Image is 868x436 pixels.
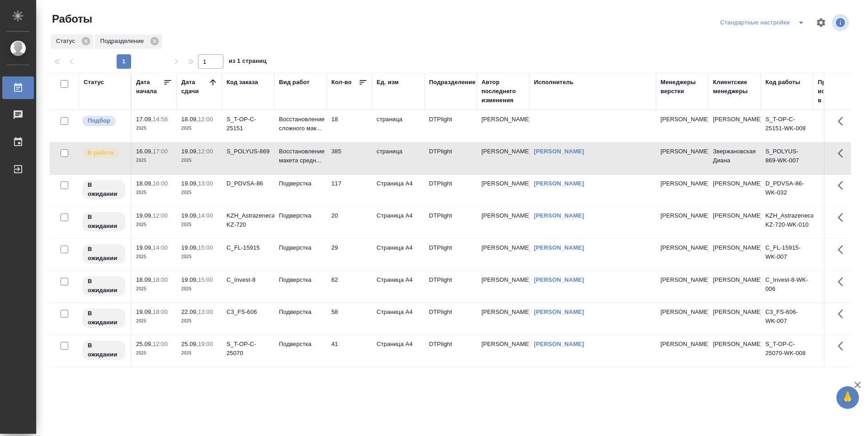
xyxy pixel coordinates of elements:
p: Подразделение [100,37,147,46]
td: [PERSON_NAME] [477,142,529,174]
td: [PERSON_NAME] [708,239,761,270]
td: [PERSON_NAME] [708,335,761,367]
p: Подверстка [279,243,322,252]
td: DTPlight [425,207,477,238]
td: DTPlight [425,239,477,270]
span: 🙏 [840,388,855,407]
div: Ед. изм [377,78,399,87]
p: 2025 [136,156,172,165]
p: 14:00 [198,212,213,219]
td: 117 [327,175,372,206]
p: 19.09, [181,244,198,251]
td: DTPlight [425,175,477,206]
button: Здесь прячутся важные кнопки [832,207,854,228]
div: Вид работ [279,78,310,87]
td: 385 [327,142,372,174]
button: Здесь прячутся важные кнопки [832,110,854,132]
td: [PERSON_NAME] [477,271,529,303]
p: 15:00 [198,276,213,283]
div: S_T-OP-C-25151 [226,115,270,133]
div: Подразделение [95,34,162,49]
p: 12:00 [153,212,168,219]
p: Подверстка [279,275,322,284]
button: Здесь прячутся важные кнопки [832,142,854,164]
p: В ожидании [88,213,120,231]
td: S_T-OP-C-25151-WK-008 [761,110,813,142]
p: Статус [56,37,78,46]
td: C3_FS-606-WK-007 [761,303,813,335]
p: 2025 [136,317,172,326]
p: [PERSON_NAME] [660,340,704,349]
p: 18:00 [153,308,168,315]
div: S_T-OP-C-25070 [226,340,270,358]
div: Код работы [765,78,800,87]
td: DTPlight [425,142,477,174]
td: DTPlight [425,271,477,303]
div: split button [718,15,810,30]
td: [PERSON_NAME] [708,303,761,335]
p: 14:00 [153,244,168,251]
td: Страница А4 [372,335,425,367]
div: C3_FS-606 [226,308,270,317]
button: Здесь прячутся важные кнопки [832,271,854,293]
p: 25.09, [136,341,153,347]
a: [PERSON_NAME] [534,244,584,251]
td: [PERSON_NAME] [477,239,529,270]
div: Исполнитель назначен, приступать к работе пока рано [81,308,126,329]
div: D_PDVSA-86 [226,179,270,188]
td: C_FL-15915-WK-007 [761,239,813,270]
td: [PERSON_NAME] [708,175,761,206]
p: [PERSON_NAME] [660,179,704,188]
p: 2025 [181,220,217,229]
p: Подверстка [279,211,322,220]
td: 41 [327,335,372,367]
p: [PERSON_NAME] [660,115,704,124]
td: Страница А4 [372,239,425,270]
p: [PERSON_NAME] [660,243,704,252]
p: 2025 [181,284,217,294]
div: Прогресс исполнителя в SC [818,78,859,105]
td: S_T-OP-C-25070-WK-008 [761,335,813,367]
div: Код заказа [226,78,258,87]
p: [PERSON_NAME] [660,275,704,284]
td: страница [372,110,425,142]
p: 19.09, [181,276,198,283]
p: В работе [88,148,114,157]
div: S_POLYUS-869 [226,147,270,156]
p: Подверстка [279,308,322,317]
td: DTPlight [425,110,477,142]
p: 12:00 [198,116,213,123]
p: Восстановление макета средн... [279,147,322,165]
p: 18.09, [136,276,153,283]
td: Звержановская Диана [708,142,761,174]
p: 14:58 [153,116,168,123]
td: [PERSON_NAME] [477,110,529,142]
p: 19.09, [136,308,153,315]
p: 18.09, [136,180,153,187]
button: Здесь прячутся важные кнопки [832,175,854,196]
button: Здесь прячутся важные кнопки [832,239,854,261]
p: 18.09, [181,116,198,123]
p: Подбор [88,116,110,125]
p: 17:00 [153,148,168,155]
p: 19.09, [136,212,153,219]
p: Подверстка [279,179,322,188]
td: [PERSON_NAME] [708,271,761,303]
p: В ожидании [88,309,120,327]
p: 19.09, [181,180,198,187]
p: 2025 [181,188,217,197]
td: [PERSON_NAME] [477,175,529,206]
div: Исполнитель назначен, приступать к работе пока рано [81,211,126,232]
div: Подразделение [429,78,476,87]
p: 19:00 [198,341,213,347]
td: 62 [327,271,372,303]
p: 2025 [136,252,172,261]
p: 17.09, [136,116,153,123]
p: [PERSON_NAME] [660,211,704,220]
td: Страница А4 [372,207,425,238]
div: KZH_Astrazeneca-KZ-720 [226,211,270,229]
div: Можно подбирать исполнителей [81,115,126,127]
button: Здесь прячутся важные кнопки [832,335,854,357]
p: 13:00 [198,308,213,315]
p: 12:00 [153,341,168,347]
